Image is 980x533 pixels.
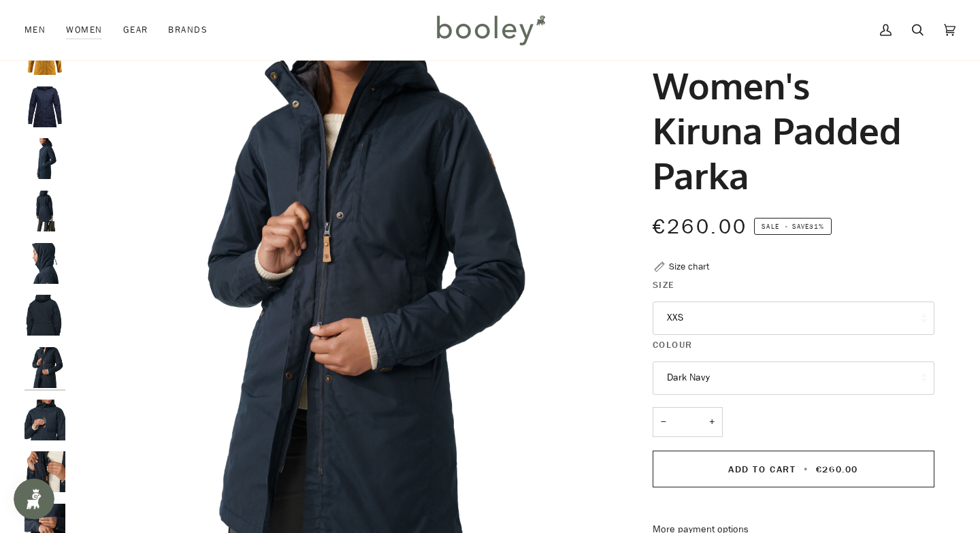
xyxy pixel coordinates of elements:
[754,218,832,236] span: Save
[24,23,46,37] span: Men
[24,243,65,284] img: Fjallraven Women's Kiruna Padded Parka - Booley Galway
[669,259,709,274] div: Size chart
[123,23,148,37] span: Gear
[24,347,65,388] img: Fjallraven Women's Kiruna Padded Parka - Booley Galway
[653,338,693,352] span: Colour
[653,63,924,197] h1: Women's Kiruna Padded Parka
[701,407,723,438] button: +
[653,302,934,335] button: XXS
[24,86,65,127] img: Fjallraven Women's Kiruna Padded Parka Dark Navy - Booley Galway
[816,463,858,476] span: €260.00
[762,221,779,231] span: Sale
[809,221,824,231] span: 31%
[728,463,796,476] span: Add to Cart
[800,463,813,476] span: •
[653,407,723,438] input: Quantity
[24,295,65,336] img: Fjallraven Women's Kiruna Padded Parka - Booley Galway
[168,23,208,37] span: Brands
[653,278,675,292] span: Size
[431,10,550,50] img: Booley
[24,191,65,231] img: Fjallraven Women's Kiruna Padded Parka - Booley Galway
[14,479,54,519] iframe: Button to open loyalty program pop-up
[653,361,934,395] button: Dark Navy
[24,451,65,492] img: Fjallraven Women's Kiruna Padded Parka - Booley Galway
[653,407,674,438] button: −
[24,400,65,440] img: Fjallraven Women's Kiruna Padded Parka - Booley Galway
[24,138,65,179] img: Fjallraven Women's Kiruna Padded Parka - Booley Galway
[781,221,792,231] em: •
[653,451,934,487] button: Add to Cart • €260.00
[653,213,748,241] span: €260.00
[66,23,102,37] span: Women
